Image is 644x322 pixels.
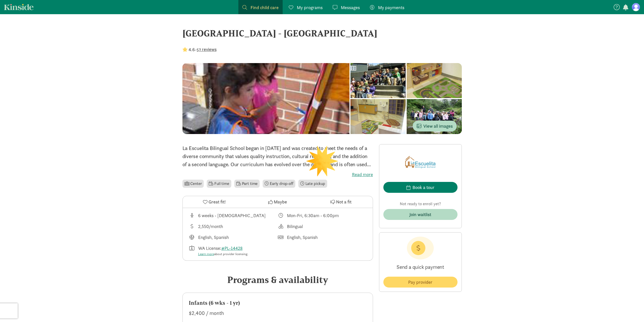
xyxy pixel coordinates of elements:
[378,4,404,11] span: My payments
[417,123,453,129] span: View all images
[198,245,248,257] div: WA License:
[278,223,367,230] div: This provider's education philosophy
[409,211,431,218] div: Join waitlist
[198,223,223,230] div: 2,550/month
[234,180,260,188] li: Part time
[298,180,327,188] li: Late pickup
[198,252,214,256] a: Learn more
[182,46,217,53] div: -
[383,259,458,275] p: Send a quick payment
[274,198,287,205] span: Maybe
[198,252,248,257] div: about provider licensing.
[198,234,229,241] div: English, Spanish
[182,26,462,40] div: [GEOGRAPHIC_DATA] - [GEOGRAPHIC_DATA]
[251,4,279,11] span: Find child care
[221,245,243,251] a: #PL-14428
[287,223,303,230] div: Bilingual
[278,212,367,219] div: Class schedule
[383,182,458,193] button: Book a tour
[413,121,457,131] button: View all images
[209,198,226,205] span: Great fit!
[189,245,278,257] div: License number
[383,209,458,220] button: Join waitlist
[182,273,373,287] div: Programs & availability
[183,196,246,208] button: Great fit!
[278,234,367,241] div: Languages spoken
[336,198,351,205] span: Not a fit
[198,212,266,219] div: 6 weeks - [DEMOGRAPHIC_DATA]
[189,212,278,219] div: Age range for children that this provider cares for
[412,184,434,191] div: Book a tour
[182,144,373,168] p: La Escuelita Bilingual School began in [DATE] and was created to meet the needs of a diverse comm...
[207,180,231,188] li: Full time
[182,180,204,188] li: Center
[287,212,339,219] div: Mon-Fri, 6:30am - 6:00pm
[4,4,34,10] a: Kinside
[189,223,278,230] div: Average tuition for this program
[246,196,309,208] button: Maybe
[189,309,367,317] div: $2,400 / month
[309,196,372,208] button: Not a fit
[297,4,323,11] span: My programs
[189,234,278,241] div: Languages taught
[383,201,458,207] p: Not ready to enroll yet?
[263,180,295,188] li: Early drop-off
[182,172,373,178] label: Read more
[287,234,318,241] div: English, Spanish
[405,148,435,176] img: Provider logo
[197,46,217,53] button: 57 reviews
[189,299,367,307] div: Infants (6 wks - 1 yr)
[341,4,360,11] span: Messages
[189,47,195,52] strong: 4.6
[408,279,432,286] span: Pay provider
